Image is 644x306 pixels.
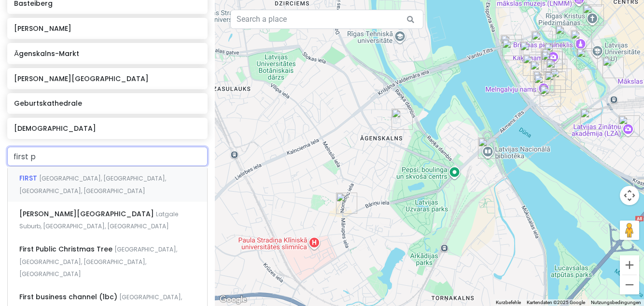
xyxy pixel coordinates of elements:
div: Zentralmarkt Riga [576,105,605,134]
button: Pegman auf die Karte ziehen, um Street View aufzurufen [620,221,639,240]
div: Holy Trinity Church [388,105,417,134]
div: Die Bremer Stadtmusikanten [546,65,575,94]
span: First Public Christmas Tree [19,244,114,254]
div: Opera [573,44,602,73]
span: Kartendaten ©2025 Google [527,300,585,305]
div: Rigaer Schloss [497,31,526,60]
div: Freiheitsdenkmal [567,26,596,55]
input: Search a place [230,10,423,29]
div: Bar "Riga Black Magic" [542,55,571,84]
div: Drei Brüder [516,38,545,67]
a: Nutzungsbedingungen (wird in neuem Tab geöffnet) [591,300,641,305]
h6: [PERSON_NAME][GEOGRAPHIC_DATA] [14,74,200,83]
div: Petrikirche [541,68,570,97]
button: Vergrößern [620,255,639,275]
span: FIRST [19,173,39,183]
span: First business channel (1bc) [19,292,119,302]
div: Basteiberg [551,21,580,50]
h6: Geburtskathedrale [14,99,200,108]
div: Katzenhaus [540,39,569,68]
span: [PERSON_NAME][GEOGRAPHIC_DATA] [19,209,156,219]
div: Merķeļa iela 7 [599,53,628,82]
img: Google [217,293,249,306]
span: [GEOGRAPHIC_DATA], [GEOGRAPHIC_DATA], [GEOGRAPHIC_DATA], [GEOGRAPHIC_DATA] [19,245,177,278]
div: Geburtskathedrale [579,0,608,29]
h6: [DEMOGRAPHIC_DATA] [14,124,200,133]
div: Ala Pagrabs [536,82,565,111]
div: Schwarzhäupterhaus [530,70,559,99]
div: Dom zu Riga [519,51,548,80]
h6: Āgenskalns-Markt [14,49,200,58]
button: Kurzbefehle [496,299,521,306]
span: [GEOGRAPHIC_DATA], [GEOGRAPHIC_DATA], [GEOGRAPHIC_DATA], [GEOGRAPHIC_DATA] [19,174,166,195]
div: Rigaer Roland [529,67,558,96]
input: + Add place or address [7,147,208,166]
div: Schwedisches Tor [528,27,557,56]
h6: [PERSON_NAME] [14,24,200,33]
div: Lettische Nationalbibliothek [474,134,503,163]
a: Dieses Gebiet in Google Maps öffnen (in neuem Fenster) [217,293,249,306]
div: Āgenskalns-Markt [332,189,361,218]
div: Lettisches Nationalmuseum für Geschichte [498,35,527,64]
div: Kleine Gilde [537,47,566,76]
div: Lettische Akademie der Wissenschaften [615,111,644,140]
div: Rozengrāls (Vinarium civitatis rigensis) [526,57,555,86]
button: Verkleinern [620,275,639,294]
button: Kamerasteuerung für die Karte [620,186,639,205]
div: Große Gilde [538,44,567,73]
